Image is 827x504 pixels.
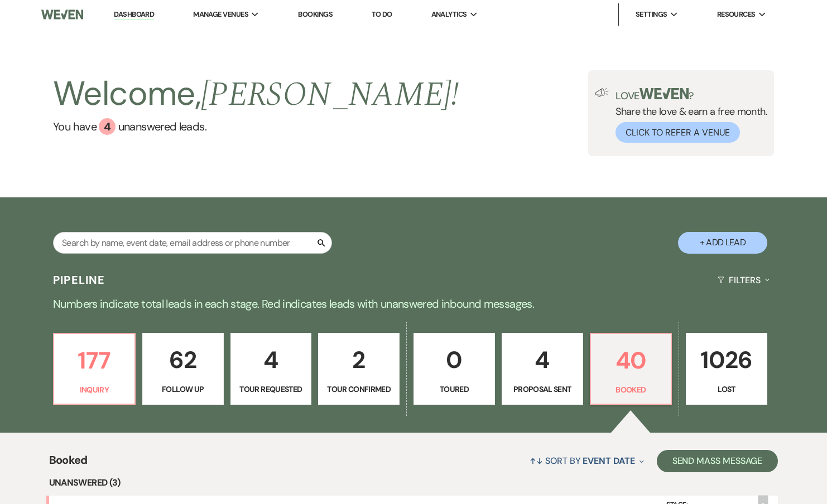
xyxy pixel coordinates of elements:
[99,118,116,135] div: 4
[598,384,665,396] p: Booked
[657,450,778,472] button: Send Mass Message
[325,383,392,395] p: Tour Confirmed
[150,341,217,379] p: 62
[142,333,224,405] a: 62Follow Up
[298,9,333,19] a: Bookings
[238,341,305,379] p: 4
[53,70,459,118] h2: Welcome,
[61,384,128,396] p: Inquiry
[53,333,136,405] a: 177Inquiry
[530,455,543,467] span: ↑↓
[318,333,400,405] a: 2Tour Confirmed
[693,383,760,395] p: Lost
[616,88,767,101] p: Love ?
[717,9,756,20] span: Resources
[636,9,667,20] span: Settings
[150,383,217,395] p: Follow Up
[372,9,392,19] a: To Do
[12,295,815,313] p: Numbers indicate total leads in each stage. Red indicates leads with unanswered inbound messages.
[49,452,88,476] span: Booked
[230,333,312,405] a: 4Tour Requested
[509,383,576,395] p: Proposal Sent
[609,88,767,143] div: Share the love & earn a free month.
[598,342,665,379] p: 40
[616,122,740,143] button: Click to Refer a Venue
[713,265,774,295] button: Filters
[421,383,488,395] p: Toured
[53,272,105,288] h3: Pipeline
[61,342,128,379] p: 177
[413,333,495,405] a: 0Toured
[590,333,672,405] a: 40Booked
[509,341,576,379] p: 4
[421,341,488,379] p: 0
[502,333,583,405] a: 4Proposal Sent
[525,446,648,476] button: Sort By Event Date
[41,3,83,26] img: Weven Logo
[53,232,332,254] input: Search by name, event date, email address or phone number
[686,333,767,405] a: 1026Lost
[201,69,459,120] span: [PERSON_NAME] !
[193,9,248,20] span: Manage Venues
[325,341,392,379] p: 2
[693,341,760,379] p: 1026
[431,9,467,20] span: Analytics
[595,88,609,97] img: loud-speaker-illustration.svg
[583,455,634,467] span: Event Date
[49,476,778,490] li: Unanswered (3)
[640,88,689,99] img: weven-logo-green.svg
[678,232,767,254] button: + Add Lead
[114,9,154,20] a: Dashboard
[238,383,305,395] p: Tour Requested
[53,118,459,135] a: You have 4 unanswered leads.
